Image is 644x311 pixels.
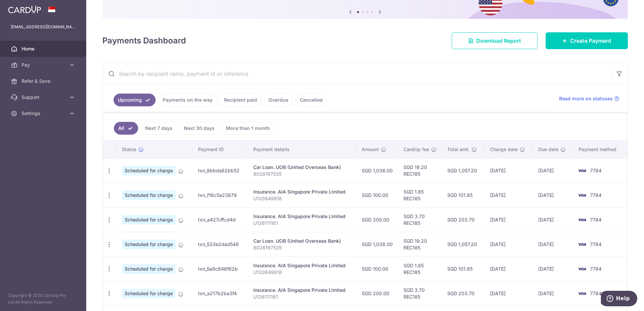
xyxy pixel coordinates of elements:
[485,158,533,183] td: [DATE]
[295,94,327,106] a: Cancelled
[158,94,217,106] a: Payments on the way
[533,256,573,281] td: [DATE]
[253,262,351,269] div: Insurance. AIA Singapore Private Limited
[570,37,611,45] span: Create Payment
[398,232,442,256] td: SGD 19.20 REC185
[398,207,442,232] td: SGD 3.70 REC185
[356,256,398,281] td: SGD 100.00
[253,269,351,276] p: U120849918
[222,122,274,135] a: More than 1 month
[253,188,351,195] div: Insurance. AIA Singapore Private Limited
[193,232,248,256] td: txn_533e2dad548
[575,191,589,199] img: Bank Card
[22,78,66,84] span: Refer & Save
[22,45,66,52] span: Home
[356,232,398,256] td: SGD 1,038.00
[141,122,177,135] a: Next 7 days
[248,141,356,158] th: Payment details
[180,122,219,135] a: Next 30 days
[362,146,379,153] span: Amount
[575,289,589,298] img: Bank Card
[538,146,558,153] span: Due date
[193,281,248,306] td: txn_a217b2ba3f4
[559,95,613,102] span: Read more on statuses
[114,94,156,106] a: Upcoming
[476,37,521,45] span: Download Report
[22,110,66,117] span: Settings
[490,146,518,153] span: Charge date
[485,232,533,256] td: [DATE]
[590,241,602,247] span: 7784
[533,158,573,183] td: [DATE]
[122,166,175,175] span: Scheduled for charge
[253,293,351,300] p: U126111161
[485,281,533,306] td: [DATE]
[590,217,602,222] span: 7784
[356,158,398,183] td: SGD 1,038.00
[122,215,175,224] span: Scheduled for charge
[452,32,538,49] a: Download Report
[264,94,293,106] a: Overdue
[575,216,589,224] img: Bank Card
[193,256,248,281] td: txn_5a9c646f62b
[122,264,175,274] span: Scheduled for charge
[442,232,484,256] td: SGD 1,057.20
[601,291,637,308] iframe: Opens a widget where you can find more information
[253,287,351,293] div: Insurance. AIA Singapore Private Limited
[533,232,573,256] td: [DATE]
[356,183,398,207] td: SGD 100.00
[398,281,442,306] td: SGD 3.70 REC185
[253,244,351,251] p: 8028197535
[573,141,627,158] th: Payment method
[533,183,573,207] td: [DATE]
[253,220,351,227] p: U126111161
[533,281,573,306] td: [DATE]
[398,158,442,183] td: SGD 19.20 REC185
[404,146,429,153] span: CardUp fee
[356,281,398,306] td: SGD 200.00
[193,158,248,183] td: txn_9bbda62bb52
[220,94,261,106] a: Recipient paid
[590,192,602,198] span: 7784
[22,62,66,68] span: Pay
[533,207,573,232] td: [DATE]
[193,183,248,207] td: txn_f16c5a23679
[122,146,136,153] span: Status
[253,171,351,177] p: 8028197535
[253,238,351,244] div: Car Loan. UOB (United Overseas Bank)
[442,207,484,232] td: SGD 203.70
[559,95,619,102] a: Read more on statuses
[447,146,470,153] span: Total amt.
[356,207,398,232] td: SGD 200.00
[102,35,186,47] h4: Payments Dashboard
[103,63,611,84] input: Search by recipient name, payment id or reference
[442,183,484,207] td: SGD 101.85
[253,164,351,171] div: Car Loan. UOB (United Overseas Bank)
[590,290,602,296] span: 7784
[485,183,533,207] td: [DATE]
[22,94,66,101] span: Support
[575,240,589,248] img: Bank Card
[590,266,602,272] span: 7784
[11,24,75,30] p: [EMAIL_ADDRESS][DOMAIN_NAME]
[398,256,442,281] td: SGD 1.85 REC185
[193,141,248,158] th: Payment ID
[114,122,138,135] a: All
[8,5,41,13] img: CardUp
[442,256,484,281] td: SGD 101.85
[485,256,533,281] td: [DATE]
[442,158,484,183] td: SGD 1,057.20
[575,265,589,273] img: Bank Card
[575,167,589,175] img: Bank Card
[122,240,175,249] span: Scheduled for charge
[122,289,175,298] span: Scheduled for charge
[546,32,628,49] a: Create Payment
[122,191,175,200] span: Scheduled for charge
[253,195,351,202] p: U120849918
[485,207,533,232] td: [DATE]
[253,213,351,220] div: Insurance. AIA Singapore Private Limited
[193,207,248,232] td: txn_a427cffcd4d
[398,183,442,207] td: SGD 1.85 REC185
[442,281,484,306] td: SGD 203.70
